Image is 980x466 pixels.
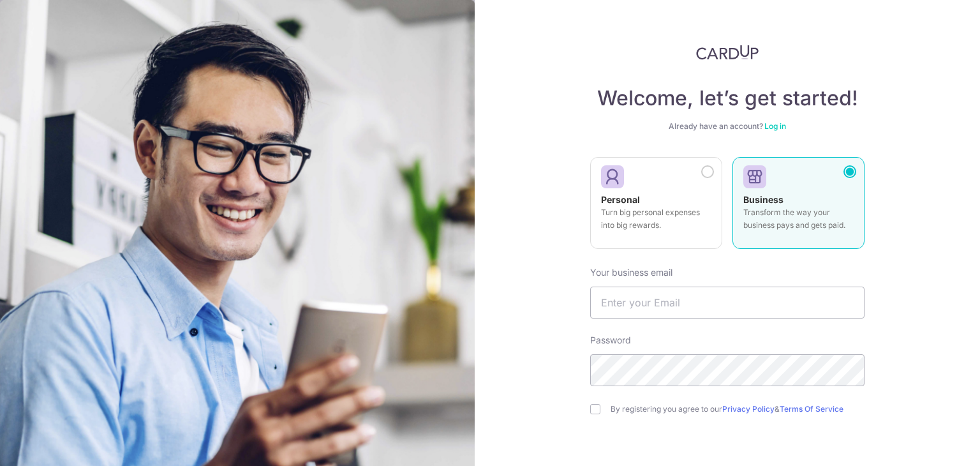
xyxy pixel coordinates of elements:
[696,45,759,60] img: CardUp Logo
[601,206,711,232] p: Turn big personal expenses into big rewards.
[722,404,775,414] a: Privacy Policy
[611,404,865,414] label: By registering you agree to our &
[743,206,854,232] p: Transform the way your business pays and gets paid.
[590,287,865,319] input: Enter your Email
[601,194,640,205] strong: Personal
[743,194,783,205] strong: Business
[590,266,672,279] label: Your business email
[590,334,631,347] label: Password
[590,121,865,132] div: Already have an account?
[590,157,722,257] a: Personal Turn big personal expenses into big rewards.
[764,121,786,131] a: Log in
[732,157,865,257] a: Business Transform the way your business pays and gets paid.
[590,86,865,111] h4: Welcome, let’s get started!
[780,404,843,414] a: Terms Of Service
